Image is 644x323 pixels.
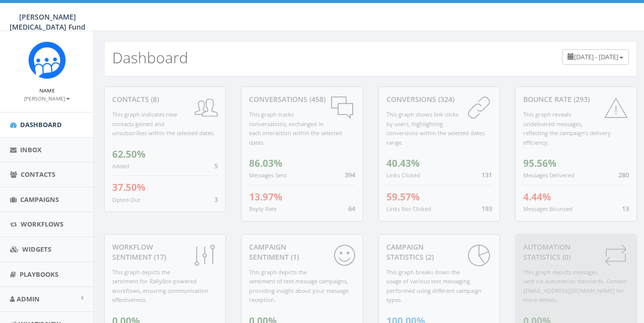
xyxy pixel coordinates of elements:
[112,242,218,262] div: Workflow Sentiment
[289,252,299,262] span: (1)
[249,205,277,212] small: Reply Rate
[17,294,40,303] span: Admin
[481,170,492,179] span: 131
[436,94,454,104] span: (324)
[28,41,66,79] img: Rally_Corp_Logo_1.png
[24,95,70,102] small: [PERSON_NAME]
[386,111,485,146] small: This graph shows link clicks by users, highlighting conversions within the selected dates range.
[249,242,355,262] div: Campaign Sentiment
[481,204,492,213] span: 193
[618,170,629,179] span: 280
[249,111,342,146] small: This graph tracks conversations, exchanged in each interaction within the selected dates.
[523,268,626,304] small: This graph depicts messages sent via automation standards. Contact [EMAIL_ADDRESS][DOMAIN_NAME] f...
[214,195,218,204] span: 3
[523,205,573,212] small: Messages Bounced
[10,12,86,32] span: [PERSON_NAME] [MEDICAL_DATA] Fund
[249,268,349,304] small: This graph depicts the sentiment of text message campaigns, providing insight about your message ...
[424,252,434,262] span: (2)
[149,94,159,104] span: (8)
[348,204,355,213] span: 64
[622,204,629,213] span: 13
[20,120,62,129] span: Dashboard
[112,162,129,170] small: Added
[20,195,59,204] span: Campaigns
[24,93,70,102] a: [PERSON_NAME]
[386,190,420,203] span: 59.57%
[214,161,218,170] span: 5
[112,94,218,104] div: contacts
[112,49,188,66] h2: Dashboard
[386,268,481,304] small: This graph breaks down the usage of various text messaging performed using different campaign types.
[20,145,42,154] span: Inbox
[39,87,55,94] small: Name
[152,252,166,262] span: (17)
[307,94,326,104] span: (458)
[112,268,208,304] small: This graph depicts the sentiment for RallyBot-powered workflows, ensuring communication effective...
[249,171,287,179] small: Messages Sent
[574,52,618,61] span: [DATE] - [DATE]
[22,245,51,254] span: Widgets
[386,171,420,179] small: Links Clicked
[523,111,611,146] small: This graph reveals undelivered messages, reflecting the campaign's delivery efficiency.
[112,111,215,137] small: This graph indicates new contacts gained and unsubscribes within the selected dates.
[249,94,355,104] div: conversations
[523,242,629,262] div: Automation Statistics
[345,170,355,179] span: 394
[21,170,55,179] span: Contacts
[523,94,629,104] div: Bounce Rate
[386,157,420,170] span: 40.43%
[523,157,556,170] span: 95.56%
[249,157,282,170] span: 86.03%
[386,205,431,212] small: Links Not Clicked
[21,220,63,229] span: Workflows
[249,190,282,203] span: 13.97%
[112,148,145,161] span: 62.50%
[112,196,140,203] small: Opted Out
[20,270,58,279] span: Playbooks
[386,242,492,262] div: Campaign Statistics
[560,252,571,262] span: (0)
[572,94,590,104] span: (293)
[386,94,492,104] div: conversions
[523,171,575,179] small: Messages Delivered
[523,190,551,203] span: 4.44%
[112,181,145,194] span: 37.50%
